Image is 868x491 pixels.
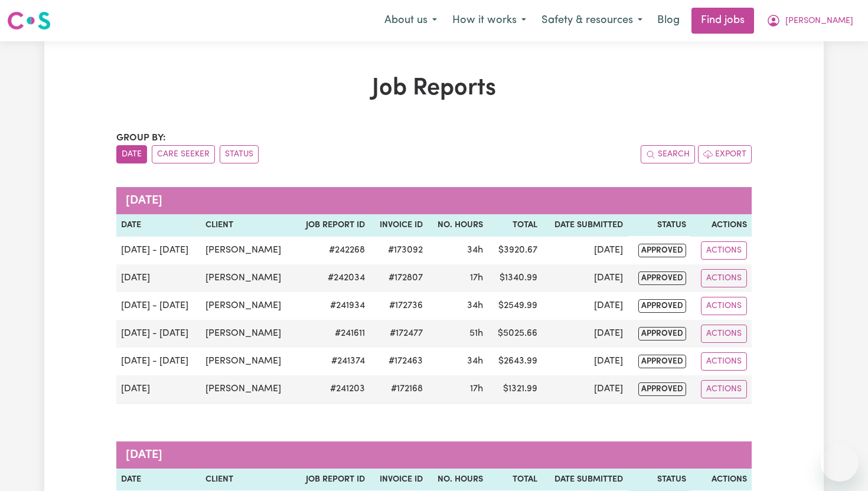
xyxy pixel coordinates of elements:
[542,320,628,348] td: [DATE]
[701,241,747,260] button: Actions
[701,325,747,343] button: Actions
[467,356,483,366] span: 34 hours
[488,469,541,491] th: Total
[116,375,201,404] td: [DATE]
[370,320,428,348] td: #172477
[294,469,370,491] th: Job Report ID
[542,292,628,320] td: [DATE]
[488,264,541,292] td: $ 1340.99
[628,214,691,237] th: Status
[701,269,747,287] button: Actions
[469,329,483,338] span: 51 hours
[201,375,294,404] td: [PERSON_NAME]
[294,214,370,237] th: Job Report ID
[116,348,201,375] td: [DATE] - [DATE]
[201,264,294,292] td: [PERSON_NAME]
[377,8,445,33] button: About us
[488,320,541,348] td: $ 5025.66
[488,375,541,404] td: $ 1321.99
[488,292,541,320] td: $ 2549.99
[201,469,294,491] th: Client
[638,327,686,341] span: approved
[467,245,483,255] span: 34 hours
[470,384,483,394] span: 17 hours
[370,264,428,292] td: #172807
[698,145,752,163] button: Export
[294,375,370,404] td: # 241203
[116,320,201,348] td: [DATE] - [DATE]
[370,348,428,375] td: #172463
[294,348,370,375] td: # 241374
[701,380,747,398] button: Actions
[294,292,370,320] td: # 241934
[116,145,147,163] button: sort invoices by date
[116,133,166,143] span: Group by:
[294,264,370,292] td: # 242034
[201,348,294,375] td: [PERSON_NAME]
[628,469,691,491] th: Status
[785,15,853,28] span: [PERSON_NAME]
[542,348,628,375] td: [DATE]
[116,441,752,469] caption: [DATE]
[542,469,628,491] th: Date Submitted
[641,145,695,163] button: Search
[542,375,628,404] td: [DATE]
[691,469,752,491] th: Actions
[691,8,754,34] a: Find jobs
[701,297,747,315] button: Actions
[488,214,541,237] th: Total
[220,145,259,163] button: sort invoices by paid status
[370,237,428,264] td: #173092
[116,292,201,320] td: [DATE] - [DATE]
[542,237,628,264] td: [DATE]
[201,292,294,320] td: [PERSON_NAME]
[638,271,686,285] span: approved
[7,7,51,34] a: Careseekers logo
[759,8,861,33] button: My Account
[152,145,215,163] button: sort invoices by care seeker
[428,214,488,237] th: No. Hours
[701,352,747,371] button: Actions
[294,320,370,348] td: # 241611
[201,214,294,237] th: Client
[116,237,201,264] td: [DATE] - [DATE]
[116,264,201,292] td: [DATE]
[445,8,534,33] button: How it works
[116,469,201,491] th: Date
[370,214,428,237] th: Invoice ID
[294,237,370,264] td: # 242268
[370,292,428,320] td: #172736
[542,214,628,237] th: Date Submitted
[638,299,686,313] span: approved
[116,187,752,214] caption: [DATE]
[116,74,752,103] h1: Job Reports
[470,273,483,283] span: 17 hours
[201,237,294,264] td: [PERSON_NAME]
[821,444,859,482] iframe: Button to launch messaging window
[638,244,686,257] span: approved
[650,8,687,34] a: Blog
[467,301,483,310] span: 34 hours
[428,469,488,491] th: No. Hours
[201,320,294,348] td: [PERSON_NAME]
[488,237,541,264] td: $ 3920.67
[488,348,541,375] td: $ 2643.99
[691,214,752,237] th: Actions
[534,8,650,33] button: Safety & resources
[638,382,686,396] span: approved
[542,264,628,292] td: [DATE]
[638,355,686,368] span: approved
[370,469,428,491] th: Invoice ID
[7,10,51,31] img: Careseekers logo
[116,214,201,237] th: Date
[370,375,428,404] td: #172168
